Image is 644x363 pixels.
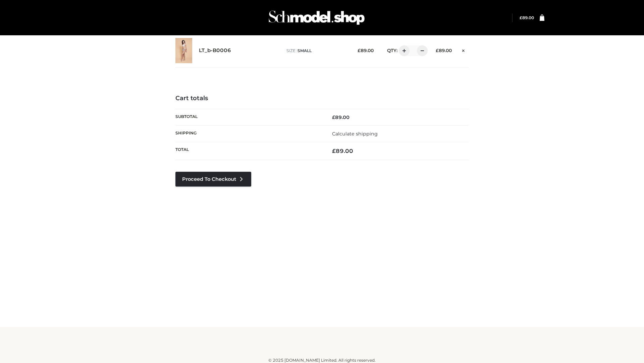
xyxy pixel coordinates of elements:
a: LT_b-B0006 [199,47,231,54]
th: Total [175,142,322,160]
div: QTY: [380,45,425,56]
h4: Cart totals [175,95,469,102]
span: £ [436,48,439,53]
bdi: 89.00 [520,15,534,20]
span: £ [332,114,335,120]
a: Proceed to Checkout [175,172,251,187]
span: £ [332,148,336,154]
span: £ [520,15,522,20]
bdi: 89.00 [332,148,353,154]
th: Subtotal [175,109,322,125]
bdi: 89.00 [332,114,350,120]
bdi: 89.00 [358,48,374,53]
a: £89.00 [520,15,534,20]
th: Shipping [175,125,322,142]
a: Remove this item [459,45,469,54]
a: Calculate shipping [332,131,378,137]
bdi: 89.00 [436,48,452,53]
img: Schmodel Admin 964 [266,4,367,31]
span: £ [358,48,361,53]
span: SMALL [298,48,312,53]
p: size : [286,48,347,54]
